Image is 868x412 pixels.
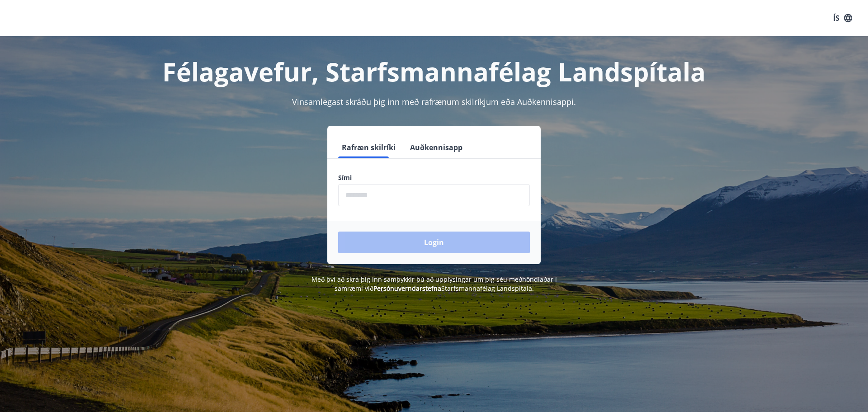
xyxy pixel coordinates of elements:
button: Auðkennisapp [406,137,466,158]
label: Sími [338,173,530,182]
span: Með því að skrá þig inn samþykkir þú að upplýsingar um þig séu meðhöndlaðar í samræmi við Starfsm... [311,275,557,293]
h1: Félagavefur, Starfsmannafélag Landspítala [119,54,749,89]
button: Rafræn skilríki [338,137,399,158]
a: Persónuverndarstefna [373,284,441,293]
button: ÍS [828,10,857,26]
span: Vinsamlegast skráðu þig inn með rafrænum skilríkjum eða Auðkennisappi. [292,96,576,107]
